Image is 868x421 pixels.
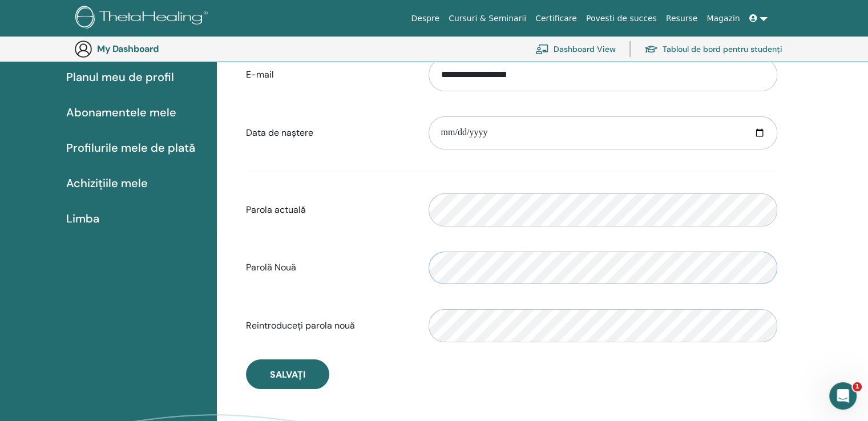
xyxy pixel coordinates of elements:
[237,315,420,337] label: Reintroduceți parola nouă
[702,8,744,29] a: Magazin
[535,37,616,62] a: Dashboard View
[644,37,782,62] a: Tabloul de bord pentru studenți
[853,382,862,391] span: 1
[237,257,420,278] label: Parolă Nouă
[270,369,305,380] span: Salvați
[66,175,148,192] span: Achizițiile mele
[644,44,658,54] img: graduation-cap.svg
[97,43,211,54] h3: My Dashboard
[444,8,531,29] a: Cursuri & Seminarii
[829,382,857,410] iframe: Intercom live chat
[237,64,420,86] label: E-mail
[531,8,582,29] a: Certificare
[75,6,212,31] img: logo.png
[66,139,195,156] span: Profilurile mele de plată
[74,40,92,58] img: generic-user-icon.jpg
[66,210,99,227] span: Limba
[406,8,444,29] a: Despre
[66,104,176,121] span: Abonamentele mele
[661,8,703,29] a: Resurse
[582,8,661,29] a: Povesti de succes
[237,122,420,144] label: Data de naștere
[237,199,420,221] label: Parola actuală
[535,44,549,54] img: chalkboard-teacher.svg
[246,359,329,389] button: Salvați
[66,68,174,86] span: Planul meu de profil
